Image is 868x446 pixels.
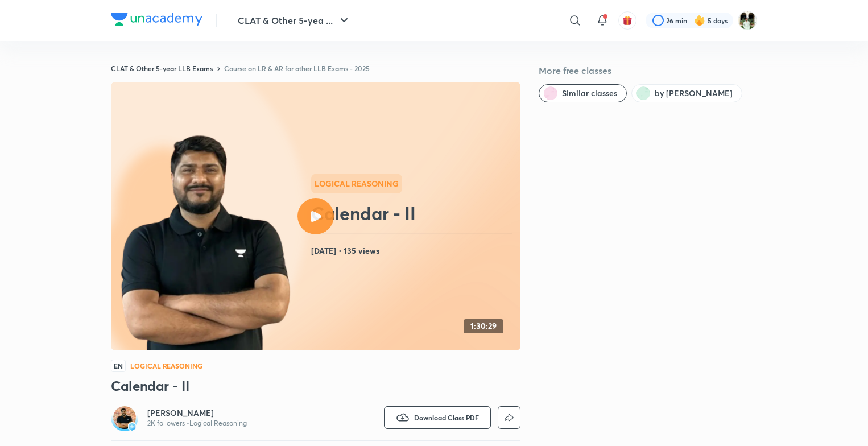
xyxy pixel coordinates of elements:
[622,15,633,26] img: avatar
[311,202,516,225] h2: Calendar - II
[147,419,247,428] p: 2K followers • Logical Reasoning
[111,64,213,73] a: CLAT & Other 5-year LLB Exams
[618,11,636,30] button: avatar
[738,11,757,30] img: amit
[539,84,627,102] button: Similar classes
[694,15,705,26] img: streak
[655,88,733,99] span: by Hani Kumar Sharma
[384,406,491,429] button: Download Class PDF
[147,407,247,419] a: [PERSON_NAME]
[562,88,617,99] span: Similar classes
[224,64,370,73] a: Course on LR & AR for other LLB Exams - 2025
[231,9,358,32] button: CLAT & Other 5-yea ...
[111,13,202,29] a: Company Logo
[111,404,138,431] a: Avatarbadge
[631,84,742,102] button: by Hani Kumar Sharma
[470,321,497,331] h4: 1:30:29
[128,423,136,431] img: badge
[539,64,757,77] h5: More free classes
[414,413,479,422] span: Download Class PDF
[111,13,202,26] img: Company Logo
[113,406,136,429] img: Avatar
[130,362,202,369] h4: Logical Reasoning
[111,360,126,372] span: EN
[111,377,520,395] h3: Calendar - II
[311,243,516,258] h4: [DATE] • 135 views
